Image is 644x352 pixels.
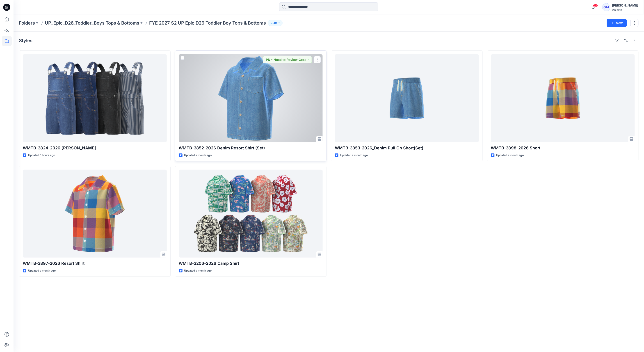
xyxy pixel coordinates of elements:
[612,3,638,8] div: [PERSON_NAME]
[335,54,479,142] a: WMTB-3853-2026_Denim Pull On Short(Set)
[179,170,323,258] a: WMTB-3206-2026 Camp Shirt
[19,20,35,26] a: Folders
[28,153,55,158] p: Updated 5 hours ago
[23,145,167,151] p: WMTB-3824-2026 [PERSON_NAME]
[607,19,627,27] button: New
[23,54,167,142] a: WMTB-3824-2026 Shortall
[491,145,635,151] p: WMTB-3898-2026 Short
[179,260,323,267] p: WMTB-3206-2026 Camp Shirt
[184,268,212,273] p: Updated a month ago
[45,20,139,26] a: UP_Epic_D26_Toddler_Boys Tops & Bottoms
[23,170,167,258] a: WMTB-3897-2026 Resort Shirt
[335,145,479,151] p: WMTB-3853-2026_Denim Pull On Short(Set)
[23,260,167,267] p: WMTB-3897-2026 Resort Shirt
[149,20,266,26] p: FYE 2027 S2 UP Epic D26 Toddler Boy Tops & Bottoms
[491,54,635,142] a: WMTB-3898-2026 Short
[602,3,610,11] div: GM
[496,153,524,158] p: Updated a month ago
[179,145,323,151] p: WMTB-3852-2026 Denim Resort Shirt (Set)
[268,20,283,26] button: 49
[273,21,277,25] p: 49
[612,8,638,11] div: Walmart
[184,153,212,158] p: Updated a month ago
[340,153,368,158] p: Updated a month ago
[593,4,598,7] span: 21
[179,54,323,142] a: WMTB-3852-2026 Denim Resort Shirt (Set)
[19,38,32,43] h4: Styles
[28,268,56,273] p: Updated a month ago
